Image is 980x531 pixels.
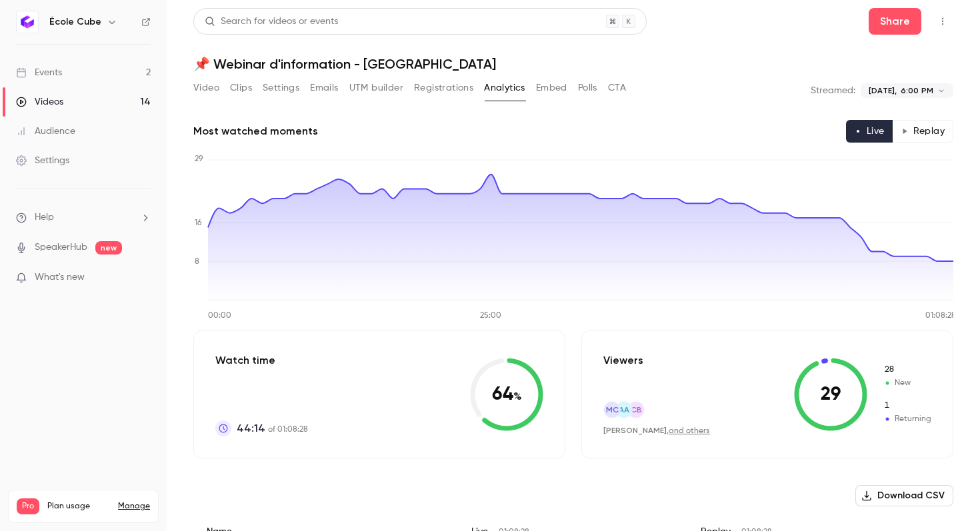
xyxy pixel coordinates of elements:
[414,77,473,99] button: Registrations
[869,85,897,97] span: [DATE],
[35,270,85,284] span: What's new
[263,77,299,99] button: Settings
[35,211,54,225] span: Help
[349,77,403,99] button: UTM builder
[17,498,39,514] span: Pro
[208,312,231,320] tspan: 00:00
[883,364,931,376] span: New
[925,312,956,320] tspan: 01:08:28
[869,8,921,35] button: Share
[16,211,151,225] li: help-dropdown-opener
[893,120,953,143] button: Replay
[205,15,338,29] div: Search for videos or events
[16,95,63,109] div: Videos
[603,426,667,435] span: [PERSON_NAME]
[606,404,619,416] span: MC
[619,404,629,416] span: AA
[230,77,252,99] button: Clips
[608,77,626,99] button: CTA
[237,420,308,436] p: of 01:08:28
[193,56,953,72] h1: 📌 Webinar d'information - [GEOGRAPHIC_DATA]
[603,352,643,368] p: Viewers
[631,404,642,416] span: CB
[883,413,931,425] span: Returning
[195,258,199,266] tspan: 8
[193,77,219,99] button: Video
[237,420,265,436] span: 44:14
[536,77,567,99] button: Embed
[603,425,710,436] div: ,
[932,11,953,32] button: Top Bar Actions
[883,400,931,412] span: Returning
[35,241,87,255] a: SpeakerHub
[195,155,203,163] tspan: 29
[16,66,62,79] div: Events
[135,272,151,284] iframe: Noticeable Trigger
[118,501,150,512] a: Manage
[901,85,933,97] span: 6:00 PM
[17,11,38,33] img: École Cube
[669,427,710,435] a: and others
[480,312,501,320] tspan: 25:00
[484,77,525,99] button: Analytics
[215,352,308,368] p: Watch time
[578,77,597,99] button: Polls
[193,123,318,139] h2: Most watched moments
[16,125,75,138] div: Audience
[16,154,69,167] div: Settings
[49,15,101,29] h6: École Cube
[47,501,110,512] span: Plan usage
[811,84,855,97] p: Streamed:
[855,485,953,506] button: Download CSV
[883,377,931,389] span: New
[846,120,893,143] button: Live
[310,77,338,99] button: Emails
[195,219,202,227] tspan: 16
[95,241,122,255] span: new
